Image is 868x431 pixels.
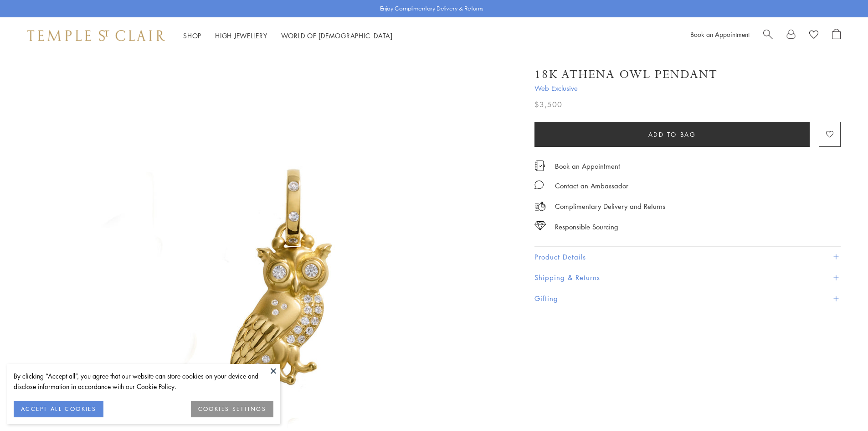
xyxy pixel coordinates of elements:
div: Contact an Ambassador [555,180,628,192]
p: Enjoy Complimentary Delivery & Returns [380,4,483,13]
span: Add to bag [648,130,696,140]
a: Book an Appointment [555,161,620,171]
h1: 18K Athena Owl Pendant [534,67,718,83]
a: ShopShop [183,31,201,40]
a: Search [763,29,773,42]
button: Gifting [534,288,841,309]
img: icon_delivery.svg [534,201,546,212]
button: COOKIES SETTINGS [191,401,273,417]
img: MessageIcon-01_2.svg [534,180,544,189]
p: Complimentary Delivery and Returns [555,201,665,212]
img: icon_sourcing.svg [534,221,546,230]
img: icon_appointment.svg [534,161,545,171]
a: World of [DEMOGRAPHIC_DATA]World of [DEMOGRAPHIC_DATA] [281,31,393,40]
div: By clicking “Accept all”, you agree that our website can store cookies on your device and disclos... [14,371,273,392]
span: $3,500 [534,99,562,110]
button: Shipping & Returns [534,267,841,288]
button: Add to bag [534,122,810,147]
a: Book an Appointment [690,30,750,39]
a: View Wishlist [809,29,818,42]
nav: Main navigation [183,30,393,42]
div: Responsible Sourcing [555,221,618,233]
img: Temple St. Clair [27,30,165,41]
span: Web Exclusive [534,83,841,94]
button: ACCEPT ALL COOKIES [14,401,103,417]
a: High JewelleryHigh Jewellery [215,31,267,40]
button: Product Details [534,247,841,267]
a: Open Shopping Bag [832,29,841,42]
